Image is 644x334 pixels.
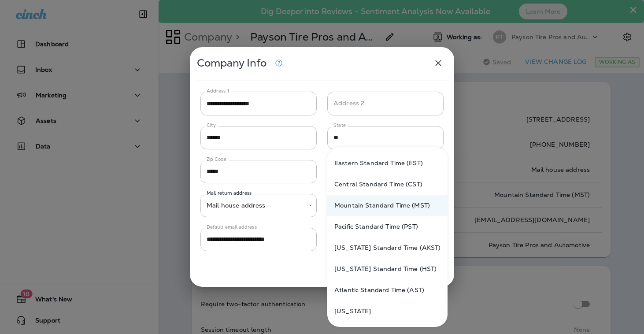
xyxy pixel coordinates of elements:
[327,174,448,195] li: Central Standard Time (CST)
[327,301,448,322] li: [US_STATE]
[327,152,448,174] li: Eastern Standard Time (EST)
[327,237,448,258] li: [US_STATE] Standard Time (AKST)
[327,258,448,279] li: [US_STATE] Standard Time (HST)
[327,195,448,216] li: Mountain Standard Time (MST)
[327,279,448,301] li: Atlantic Standard Time (AST)
[327,216,448,237] li: Pacific Standard Time (PST)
